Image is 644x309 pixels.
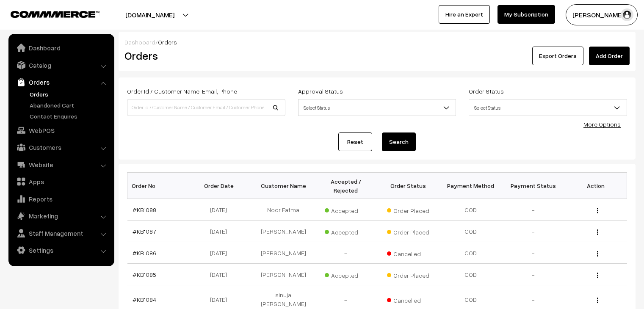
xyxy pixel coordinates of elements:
span: Order Placed [387,269,429,280]
button: Export Orders [532,47,583,65]
td: [PERSON_NAME] [252,242,315,264]
span: Select Status [469,99,627,116]
a: #KB1085 [133,271,156,278]
span: Cancelled [387,247,429,258]
a: Dashboard [124,39,155,46]
a: My Subscription [498,5,555,24]
th: Customer Name [252,173,315,199]
h2: Orders [124,49,285,62]
span: Select Status [298,99,456,116]
a: WebPOS [11,123,111,138]
td: [DATE] [190,221,252,242]
a: #KB1087 [133,228,156,235]
span: Accepted [325,204,367,215]
td: - [315,242,377,264]
td: [DATE] [190,199,252,221]
img: COMMMERCE [11,11,100,17]
a: More Options [583,121,621,128]
th: Payment Status [502,173,565,199]
img: Menu [597,208,598,213]
a: Customers [11,140,111,155]
th: Payment Method [439,173,502,199]
th: Order Date [190,173,252,199]
a: Contact Enquires [28,112,111,121]
a: Staff Management [11,226,111,241]
a: Apps [11,174,111,189]
td: COD [439,242,502,264]
button: Search [382,132,416,151]
span: Select Status [299,100,456,115]
span: Order Placed [387,204,429,215]
a: #KB1086 [133,249,156,257]
th: Action [564,173,627,199]
a: Website [11,157,111,172]
input: Order Id / Customer Name / Customer Email / Customer Phone [127,99,285,116]
span: Orders [158,39,177,46]
a: Catalog [11,58,111,73]
a: Marketing [11,208,111,223]
td: COD [439,199,502,221]
td: - [502,242,565,264]
td: [PERSON_NAME] [252,264,315,285]
a: Dashboard [11,40,111,55]
th: Order No [127,173,190,199]
span: Accepted [325,269,367,280]
label: Approval Status [298,87,343,96]
a: Add Order [589,47,630,65]
span: Accepted [325,226,367,237]
button: [PERSON_NAME]… [566,4,638,25]
th: Order Status [377,173,440,199]
div: / [124,38,630,47]
td: [PERSON_NAME] [252,221,315,242]
td: - [502,199,565,221]
img: user [621,8,633,21]
a: Reports [11,191,111,207]
a: Reset [338,132,372,151]
td: COD [439,264,502,285]
a: Hire an Expert [439,5,490,24]
button: [DOMAIN_NAME] [96,4,204,25]
a: Orders [11,74,111,90]
img: Menu [597,251,598,257]
img: Menu [597,229,598,235]
a: Orders [28,90,111,99]
span: Cancelled [387,294,429,305]
th: Accepted / Rejected [315,173,377,199]
td: Noor Fatma [252,199,315,221]
a: #KB1088 [133,206,156,213]
img: Menu [597,298,598,303]
a: Abandoned Cart [28,101,111,110]
span: Select Status [469,100,627,115]
td: COD [439,221,502,242]
td: [DATE] [190,264,252,285]
a: Settings [11,243,111,258]
a: #KB1084 [133,296,156,303]
td: - [502,221,565,242]
label: Order Status [469,87,504,96]
td: [DATE] [190,242,252,264]
span: Order Placed [387,226,429,237]
a: COMMMERCE [11,8,85,19]
label: Order Id / Customer Name, Email, Phone [127,87,237,96]
td: - [502,264,565,285]
img: Menu [597,273,598,278]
